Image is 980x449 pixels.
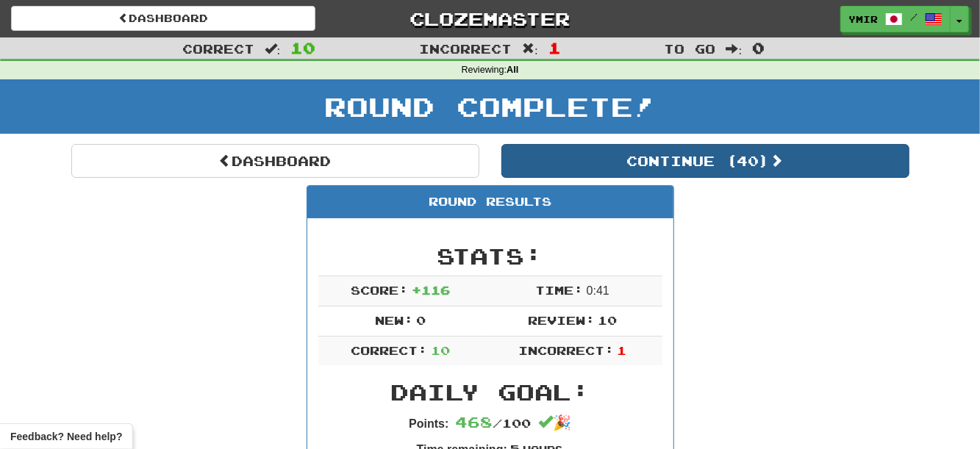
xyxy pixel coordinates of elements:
[351,343,427,357] span: Correct:
[538,414,571,431] span: 🎉
[11,6,315,31] a: Dashboard
[318,380,662,404] h2: Daily Goal:
[419,41,512,56] span: Incorrect
[522,43,538,55] span: :
[507,65,518,75] strong: All
[455,416,531,430] span: / 100
[518,343,614,357] span: Incorrect:
[587,284,609,297] span: 0 : 41
[455,413,493,431] span: 468
[337,6,642,32] a: Clozemaster
[412,283,450,297] span: + 116
[265,43,281,55] span: :
[431,343,450,357] span: 10
[598,313,617,327] span: 10
[307,186,673,218] div: Round Results
[726,43,743,55] span: :
[528,313,595,327] span: Review:
[182,41,254,56] span: Correct
[5,92,975,121] h1: Round Complete!
[910,12,918,22] span: /
[351,283,408,297] span: Score:
[71,144,479,178] a: Dashboard
[375,313,413,327] span: New:
[409,417,448,430] strong: Points:
[840,6,951,32] a: ymir /
[416,313,426,327] span: 0
[501,144,909,178] button: Continue (40)
[752,39,765,57] span: 0
[665,41,716,56] span: To go
[535,283,583,297] span: Time:
[290,39,315,57] span: 10
[10,429,122,444] span: Open feedback widget
[548,39,561,57] span: 1
[617,343,626,357] span: 1
[318,244,662,268] h2: Stats:
[848,12,878,26] span: ymir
